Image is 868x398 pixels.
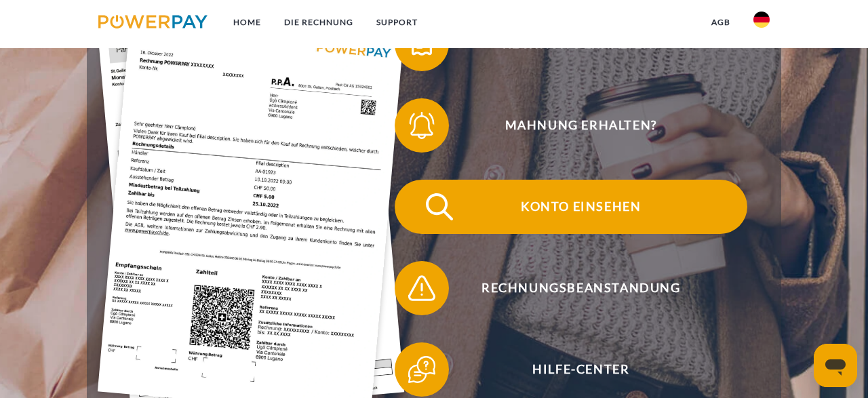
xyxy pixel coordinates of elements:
iframe: Schaltfläche zum Öffnen des Messaging-Fensters [814,344,857,387]
a: DIE RECHNUNG [273,10,365,35]
span: Hilfe-Center [415,342,747,397]
a: agb [700,10,742,35]
button: Rechnung erhalten? [395,17,747,71]
a: Home [222,10,273,35]
button: Hilfe-Center [395,342,747,397]
img: qb_help.svg [405,353,439,386]
img: logo-powerpay.svg [98,15,208,28]
span: Rechnungsbeanstandung [415,261,747,315]
img: qb_bell.svg [405,108,439,142]
button: Konto einsehen [395,180,747,234]
img: qb_warning.svg [405,271,439,305]
img: qb_search.svg [422,190,456,224]
span: Mahnung erhalten? [415,98,747,153]
a: SUPPORT [365,10,429,35]
button: Mahnung erhalten? [395,98,747,153]
span: Konto einsehen [415,180,747,234]
img: de [753,12,770,28]
button: Rechnungsbeanstandung [395,261,747,315]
